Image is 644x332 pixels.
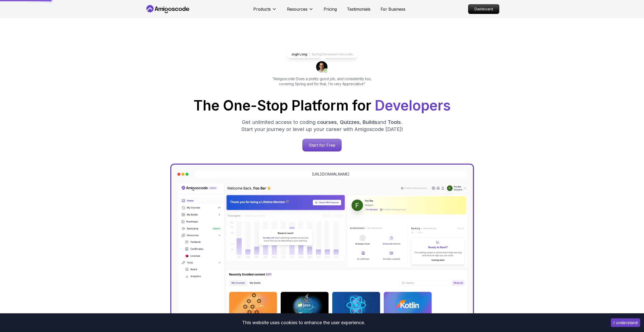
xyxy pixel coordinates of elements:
a: For Business [381,6,405,12]
p: Jogh Long [291,52,307,56]
div: This website uses cookies to enhance the user experience. [4,317,603,328]
p: Products [253,6,271,12]
h1: The One-Stop Platform for [149,99,495,113]
button: Accept cookies [611,318,640,327]
p: Resources [287,6,307,12]
p: Dashboard [468,5,499,14]
span: Builds [363,119,377,125]
a: Pricing [324,6,337,12]
span: Quizzes [340,119,360,125]
p: Spring Developer Advocate [311,52,353,56]
span: Tools [388,119,401,125]
a: Dashboard [468,4,499,14]
button: Resources [287,6,314,16]
img: josh long [316,61,328,73]
a: Testimonials [347,6,370,12]
p: Start for Free [303,139,341,151]
p: "Amigoscode Does a pretty good job, and consistently too, covering Spring and for that, I'm very ... [265,76,379,86]
span: Developers [375,97,451,114]
a: [URL][DOMAIN_NAME] [312,172,349,177]
span: courses [317,119,337,125]
p: Get unlimited access to coding , , and . Start your journey or level up your career with Amigosco... [237,119,407,133]
a: Start for Free [302,139,342,151]
button: Products [253,6,277,16]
